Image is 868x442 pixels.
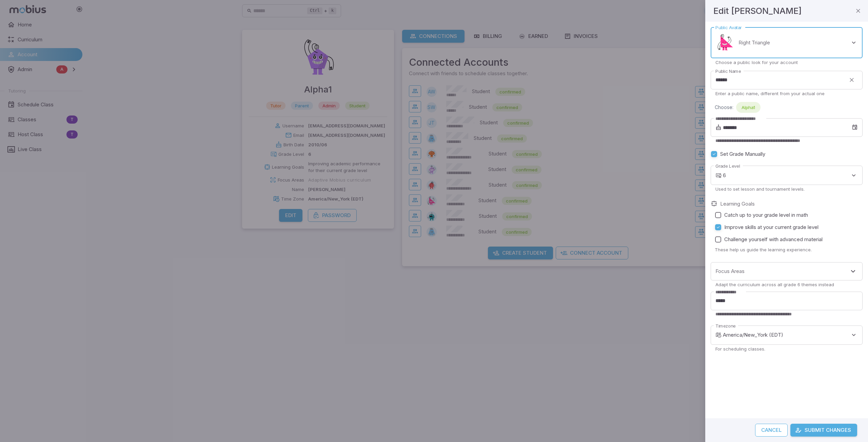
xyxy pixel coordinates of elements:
[715,90,858,97] p: Enter a public name, different from your actual one
[715,68,741,75] label: Public Name
[755,424,788,437] button: Cancel
[715,33,736,53] img: right-triangle.svg
[736,104,761,111] span: Alpha1
[715,163,740,169] label: Grade Level
[715,281,858,288] p: Adapt the curriculum across all grade 6 themes instead
[715,323,736,329] label: Timezone
[790,424,857,437] button: Submit Changes
[713,4,802,18] h4: Edit [PERSON_NAME]
[720,200,755,208] label: Learning Goals
[736,102,761,113] div: Alpha1
[846,74,858,86] button: clear
[848,267,858,276] button: Open
[715,186,858,192] p: Used to set lesson and tournament levels.
[724,224,818,231] span: Improve skills at your current grade level
[715,24,742,31] label: Public Avatar
[724,236,823,243] span: Challenge yourself with advanced material
[715,346,858,352] p: For scheduling classes.
[715,247,863,253] p: These help us guide the learning experience.
[724,211,808,219] span: Catch up to your grade level in math
[720,150,765,158] span: Set Grade Manually
[715,59,858,65] p: Choose a public look for your account
[715,102,863,113] div: Choose:
[723,166,863,185] div: 6
[738,39,770,46] p: Right Triangle
[723,325,863,345] div: America/New_York (EDT)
